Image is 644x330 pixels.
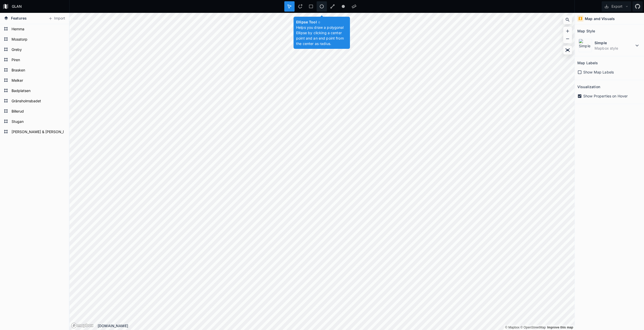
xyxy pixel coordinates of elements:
[296,19,347,25] h4: Ellipse Tool
[602,1,631,12] button: Export
[11,15,27,21] span: Features
[577,59,598,67] h2: Map Labels
[547,326,573,329] a: Map feedback
[98,323,575,328] div: [DOMAIN_NAME]
[577,27,595,35] h2: Map Style
[595,45,634,51] dd: Mapbox style
[318,20,320,24] span: e
[71,323,94,328] a: Mapbox logo
[583,69,614,75] span: Show Map Labels
[520,326,546,329] a: OpenStreetMap
[595,40,634,45] dt: Simple
[577,83,600,91] h2: Visualization
[585,16,615,21] h4: Map and Visuals
[583,93,628,99] span: Show Properties on Hover
[579,39,592,52] img: Simple
[505,326,519,329] a: Mapbox
[46,14,68,23] button: Import
[296,25,347,46] p: Helps you draw a polygonal Ellipse by clicking a center point and an end point from the center as...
